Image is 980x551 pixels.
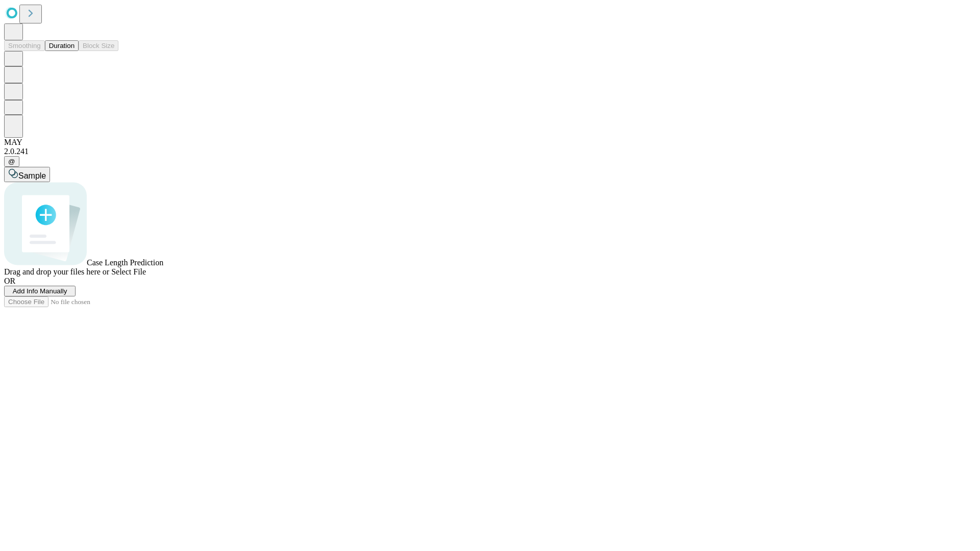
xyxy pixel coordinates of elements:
[13,287,67,295] span: Add Info Manually
[87,258,163,267] span: Case Length Prediction
[4,138,976,147] div: MAY
[4,147,976,156] div: 2.0.241
[4,167,50,182] button: Sample
[45,40,79,51] button: Duration
[18,171,46,180] span: Sample
[4,156,19,167] button: @
[4,277,15,285] span: OR
[79,40,118,51] button: Block Size
[4,40,45,51] button: Smoothing
[8,158,15,165] span: @
[4,286,76,296] button: Add Info Manually
[4,267,109,276] span: Drag and drop your files here or
[111,267,146,276] span: Select File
